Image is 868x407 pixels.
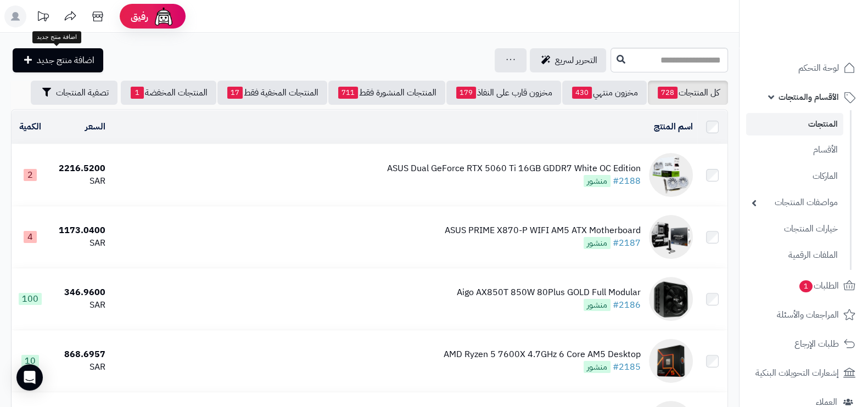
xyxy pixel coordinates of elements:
[746,138,843,162] a: الأقسام
[584,175,611,187] span: منشور
[85,120,105,133] a: السعر
[217,81,327,105] a: المنتجات المخفية فقط17
[777,307,839,323] span: المراجعات والأسئلة
[746,217,843,241] a: خيارات المنتجات
[37,54,94,67] span: اضافة منتج جديد
[530,48,606,72] a: التحرير لسريع
[53,162,105,175] div: 2216.5200
[746,302,861,328] a: المراجعات والأسئلة
[153,5,175,27] img: ai-face.png
[794,336,839,352] span: طلبات الإرجاع
[613,236,641,250] a: #2187
[446,81,561,105] a: مخزون قارب على النفاذ179
[24,169,37,181] span: 2
[19,120,41,133] a: الكمية
[16,364,43,391] div: Open Intercom Messenger
[387,162,641,175] div: ASUS Dual GeForce RTX 5060 Ti 16GB GDDR7 White OC Edition
[328,81,445,105] a: المنتجات المنشورة فقط711
[53,237,105,250] div: SAR
[445,224,641,237] div: ASUS PRIME X870-P WIFI AM5 ATX Motherboard
[658,87,677,99] span: 728
[29,5,57,30] a: تحديثات المنصة
[613,360,641,374] a: #2185
[779,89,839,105] span: الأقسام والمنتجات
[131,87,144,99] span: 1
[53,299,105,312] div: SAR
[456,87,476,99] span: 179
[32,31,81,43] div: اضافة منتج جديد
[53,361,105,374] div: SAR
[648,81,728,105] a: كل المنتجات728
[746,55,861,81] a: لوحة التحكم
[654,120,693,133] a: اسم المنتج
[613,174,641,188] a: #2188
[31,81,117,105] button: تصفية المنتجات
[798,60,839,76] span: لوحة التحكم
[19,293,42,305] span: 100
[572,87,592,99] span: 430
[562,81,647,105] a: مخزون منتهي430
[555,54,597,67] span: التحرير لسريع
[798,278,839,293] span: الطلبات
[649,277,693,321] img: Aigo AX850T 850W 80Plus GOLD Full Modular
[746,244,843,267] a: الملفات الرقمية
[56,86,109,99] span: تصفية المنتجات
[584,361,611,373] span: منشور
[53,286,105,299] div: 346.9600
[338,87,358,99] span: 711
[457,286,641,299] div: Aigo AX850T 850W 80Plus GOLD Full Modular
[53,175,105,188] div: SAR
[649,153,693,197] img: ASUS Dual GeForce RTX 5060 Ti 16GB GDDR7 White OC Edition
[584,237,611,249] span: منشور
[649,339,693,383] img: AMD Ryzen 5 7600X 4.7GHz 6 Core AM5 Desktop
[13,48,103,72] a: اضافة منتج جديد
[613,298,641,312] a: #2186
[746,360,861,386] a: إشعارات التحويلات البنكية
[649,215,693,259] img: ASUS PRIME X870-P WIFI AM5 ATX Motherboard
[799,280,813,293] span: 1
[584,299,611,311] span: منشور
[53,348,105,361] div: 868.6957
[53,224,105,237] div: 1173.0400
[746,191,843,214] a: مواصفات المنتجات
[227,87,243,99] span: 17
[21,355,39,367] span: 10
[131,10,148,23] span: رفيق
[24,231,37,243] span: 4
[793,12,858,35] img: logo-2.png
[444,348,641,361] div: AMD Ryzen 5 7600X 4.7GHz 6 Core AM5 Desktop
[121,81,216,105] a: المنتجات المخفضة1
[746,165,843,188] a: الماركات
[746,113,843,135] a: المنتجات
[746,331,861,357] a: طلبات الإرجاع
[755,365,839,381] span: إشعارات التحويلات البنكية
[746,273,861,299] a: الطلبات1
